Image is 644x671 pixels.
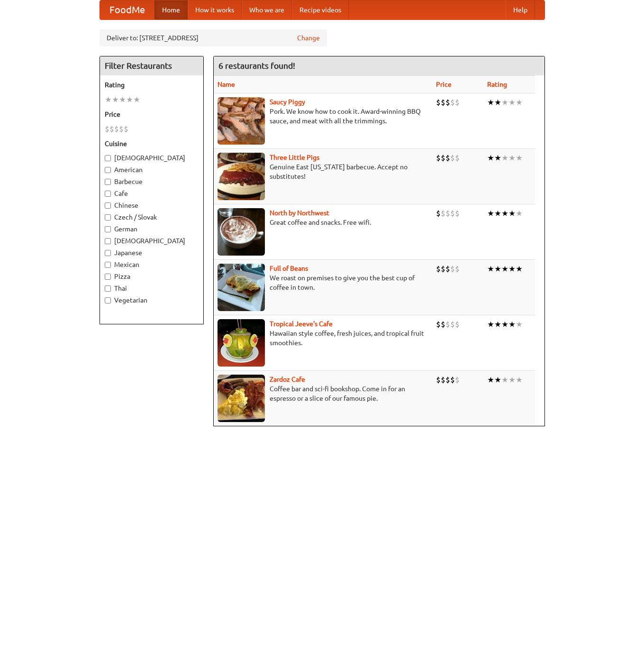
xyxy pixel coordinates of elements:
li: ★ [133,94,140,105]
a: Recipe videos [292,0,349,19]
a: Three Little Pigs [270,154,319,161]
label: [DEMOGRAPHIC_DATA] [105,236,199,246]
li: ★ [508,264,516,274]
li: $ [436,97,441,108]
li: $ [436,319,441,330]
img: beans.jpg [218,264,265,311]
li: $ [455,375,460,385]
ng-pluralize: 6 restaurants found! [218,61,295,70]
input: Barbecue [105,179,111,185]
li: ★ [494,375,501,385]
li: $ [445,208,450,219]
label: Mexican [105,260,199,269]
li: $ [450,153,455,163]
li: ★ [487,153,494,163]
li: ★ [501,153,508,163]
li: ★ [516,208,523,219]
input: Japanese [105,250,111,256]
p: Great coffee and snacks. Free wifi. [218,218,429,227]
input: [DEMOGRAPHIC_DATA] [105,155,111,161]
li: ★ [508,97,516,108]
li: ★ [487,319,494,330]
li: ★ [501,375,508,385]
li: $ [450,319,455,330]
li: $ [455,153,460,163]
input: Vegetarian [105,297,111,303]
li: ★ [508,319,516,330]
li: ★ [112,94,119,105]
li: ★ [105,94,112,105]
li: ★ [508,208,516,219]
a: Help [506,0,535,19]
input: [DEMOGRAPHIC_DATA] [105,238,111,244]
li: $ [445,264,450,274]
li: ★ [516,319,523,330]
a: Change [297,33,320,43]
b: North by Northwest [270,209,329,217]
a: How it works [188,0,242,19]
label: Cafe [105,189,199,198]
li: $ [119,124,124,134]
a: Price [436,81,452,88]
li: ★ [501,97,508,108]
li: $ [441,97,445,108]
a: Zardoz Cafe [270,376,305,383]
h5: Rating [105,80,199,90]
li: ★ [516,264,523,274]
li: $ [455,264,460,274]
li: $ [436,264,441,274]
li: ★ [508,375,516,385]
li: ★ [487,97,494,108]
label: [DEMOGRAPHIC_DATA] [105,153,199,163]
a: Home [154,0,188,19]
li: $ [445,319,450,330]
img: saucy.jpg [218,97,265,145]
img: zardoz.jpg [218,375,265,422]
input: American [105,167,111,173]
a: Tropical Jeeve's Cafe [270,320,333,328]
li: $ [109,124,114,134]
a: Saucy Piggy [270,98,305,106]
label: Czech / Slovak [105,212,199,222]
label: Vegetarian [105,295,199,305]
li: $ [450,264,455,274]
li: ★ [126,94,133,105]
li: $ [441,153,445,163]
li: $ [450,375,455,385]
li: $ [441,319,445,330]
p: Genuine East [US_STATE] barbecue. Accept no substitutes! [218,162,429,181]
h5: Cuisine [105,139,199,148]
h5: Price [105,110,199,119]
img: littlepigs.jpg [218,153,265,200]
li: $ [445,153,450,163]
li: $ [105,124,109,134]
p: Pork. We know how to cook it. Award-winning BBQ sauce, and meat with all the trimmings. [218,107,429,126]
label: Japanese [105,248,199,257]
li: ★ [494,208,501,219]
b: Full of Beans [270,265,308,272]
li: ★ [487,264,494,274]
label: American [105,165,199,175]
li: ★ [508,153,516,163]
p: Hawaiian style coffee, fresh juices, and tropical fruit smoothies. [218,329,429,348]
li: $ [450,208,455,219]
input: German [105,226,111,232]
input: Cafe [105,191,111,197]
li: ★ [501,264,508,274]
input: Chinese [105,202,111,209]
li: ★ [494,319,501,330]
li: $ [436,153,441,163]
li: $ [124,124,128,134]
img: north.jpg [218,208,265,256]
img: jeeves.jpg [218,319,265,367]
h4: Filter Restaurants [100,56,203,75]
input: Thai [105,285,111,292]
a: Who we are [242,0,292,19]
li: ★ [494,97,501,108]
li: ★ [516,375,523,385]
li: $ [441,375,445,385]
li: $ [441,264,445,274]
li: $ [445,97,450,108]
